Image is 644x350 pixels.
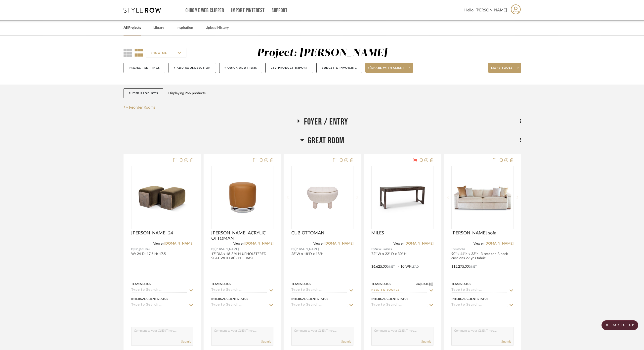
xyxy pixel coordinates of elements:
span: Troscan [455,247,465,252]
img: PILSON ACRYLIC OTTOMAN [212,178,273,217]
input: Type to Search… [131,303,187,308]
input: Type to Search… [211,303,267,308]
span: View on [233,242,244,245]
img: Newman sofa [452,184,513,211]
span: Hello, [PERSON_NAME] [464,7,507,13]
input: Type to Search… [291,288,347,293]
span: More tools [491,66,513,73]
span: [PERSON_NAME] sofa [451,230,496,236]
span: MILES [371,230,384,236]
button: More tools [488,63,521,73]
span: View on [153,242,164,245]
span: [PERSON_NAME] [295,247,319,252]
a: Import Pinterest [231,8,264,13]
a: Support [272,8,287,13]
span: View on [393,242,404,245]
div: Team Status [291,282,311,286]
span: Foyer / Entry [304,117,348,127]
button: Submit [421,339,431,344]
span: By [451,247,455,252]
div: Team Status [211,282,231,286]
button: Filter Products [124,88,164,98]
span: [PERSON_NAME] 24 [131,230,173,236]
button: + Quick Add Items [219,63,262,73]
button: Submit [501,339,511,344]
a: [DOMAIN_NAME] [404,242,433,245]
div: 0 [131,166,193,229]
a: All Projects [124,25,141,31]
span: [PERSON_NAME] ACRYLIC OTTOMAN [211,230,273,241]
input: Type to Search… [211,288,267,293]
input: Type to Search… [131,288,187,293]
button: Project Settings [124,63,165,73]
a: [DOMAIN_NAME] [484,242,514,245]
span: New Classics [375,247,392,252]
div: Internal Client Status [451,297,488,301]
div: Project: [PERSON_NAME] [257,48,387,58]
span: CUB OTTOMAN [291,230,324,236]
scroll-to-top-button: BACK TO TOP [601,320,638,330]
div: Team Status [131,282,151,286]
div: Internal Client Status [131,297,168,301]
input: Type to Search… [371,303,428,308]
a: [DOMAIN_NAME] [164,242,193,245]
span: By [371,247,375,252]
span: Reorder Rooms [129,104,155,110]
span: View on [473,242,484,245]
span: Share with client [368,66,405,73]
a: Chrome Web Clipper [185,8,224,13]
div: Internal Client Status [371,297,408,301]
div: Displaying 266 products [168,88,206,98]
a: [DOMAIN_NAME] [324,242,353,245]
span: By [211,247,215,252]
span: Great Room [308,135,344,146]
button: Submit [181,339,191,344]
input: Type to Search… [371,288,428,293]
a: Upload History [206,25,229,31]
div: Internal Client Status [291,297,328,301]
span: [DATE] [420,282,430,286]
img: MILES [372,167,433,228]
button: Submit [261,339,271,344]
button: + Add Room/Section [169,63,216,73]
button: Budget & Invoicing [316,63,362,73]
button: CSV Product Import [265,63,313,73]
span: Bright Chair [135,247,150,252]
a: Inspiration [176,25,193,31]
a: Library [153,25,164,31]
div: Team Status [451,282,471,286]
div: Team Status [371,282,391,286]
span: on [416,283,420,286]
img: Wolfgang Bench 24 [132,175,193,221]
span: [PERSON_NAME] [215,247,239,252]
div: 0 [292,166,353,229]
input: Type to Search… [451,288,508,293]
input: Type to Search… [291,303,347,308]
div: Internal Client Status [211,297,248,301]
span: By [291,247,295,252]
span: View on [313,242,324,245]
input: Type to Search… [451,303,508,308]
img: CUB OTTOMAN [292,178,353,217]
button: Share with client [365,63,413,73]
span: By [131,247,135,252]
button: Reorder Rooms [124,104,156,110]
button: Submit [341,339,351,344]
a: [DOMAIN_NAME] [244,242,273,245]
